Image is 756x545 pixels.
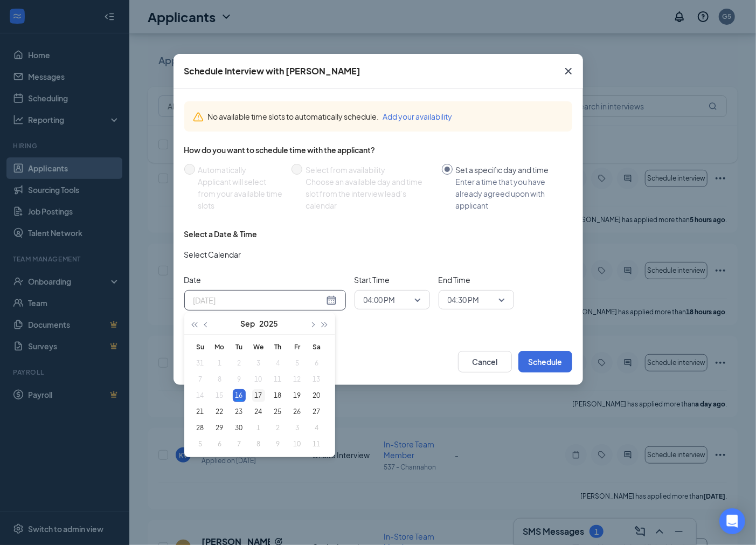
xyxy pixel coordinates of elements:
[307,404,327,420] td: 2025-09-27
[230,339,249,355] th: Tu
[268,436,288,452] td: 2025-10-09
[249,420,268,436] td: 2025-10-01
[719,508,745,534] div: Open Intercom Messenger
[191,404,210,420] td: 2025-09-21
[307,388,327,404] td: 2025-09-20
[268,404,288,420] td: 2025-09-25
[288,404,307,420] td: 2025-09-26
[260,313,279,334] button: 2025
[288,436,307,452] td: 2025-10-10
[233,438,246,451] div: 7
[193,294,324,306] input: Sep 16, 2025
[249,339,268,355] th: We
[518,351,572,372] button: Schedule
[213,422,226,434] div: 29
[307,436,327,452] td: 2025-10-11
[456,164,564,176] div: Set a specific day and time
[210,404,230,420] td: 2025-09-22
[307,420,327,436] td: 2025-10-04
[194,405,207,418] div: 21
[383,111,453,122] button: Add your availability
[191,420,210,436] td: 2025-09-28
[288,388,307,404] td: 2025-09-19
[210,436,230,452] td: 2025-10-06
[310,438,323,451] div: 11
[291,438,304,451] div: 10
[249,388,268,404] td: 2025-09-17
[562,65,575,78] svg: Cross
[233,405,246,418] div: 23
[272,422,285,434] div: 2
[364,292,396,308] span: 04:00 PM
[310,422,323,434] div: 4
[268,388,288,404] td: 2025-09-18
[191,339,210,355] th: Su
[194,422,207,434] div: 28
[198,164,283,176] div: Automatically
[456,176,564,211] div: Enter a time that you have already agreed upon with applicant
[233,422,246,434] div: 30
[306,176,433,211] div: Choose an available day and time slot from the interview lead’s calendar
[249,404,268,420] td: 2025-09-24
[230,388,249,404] td: 2025-09-16
[230,404,249,420] td: 2025-09-23
[210,339,230,355] th: Mo
[310,405,323,418] div: 27
[233,389,246,402] div: 16
[252,438,265,451] div: 8
[291,422,304,434] div: 3
[272,405,285,418] div: 25
[213,438,226,451] div: 6
[268,420,288,436] td: 2025-10-02
[184,274,346,286] span: Date
[554,54,583,88] button: Close
[213,405,226,418] div: 22
[291,389,304,402] div: 19
[241,313,255,334] button: Sep
[193,112,204,122] svg: Warning
[306,164,433,176] div: Select from availability
[272,389,285,402] div: 18
[448,292,480,308] span: 04:30 PM
[252,422,265,434] div: 1
[230,436,249,452] td: 2025-10-07
[272,438,285,451] div: 9
[208,111,564,122] div: No available time slots to automatically schedule.
[210,420,230,436] td: 2025-09-29
[307,339,327,355] th: Sa
[458,351,512,372] button: Cancel
[288,339,307,355] th: Fr
[355,274,430,286] span: Start Time
[198,176,283,211] div: Applicant will select from your available time slots
[249,436,268,452] td: 2025-10-08
[184,229,258,239] div: Select a Date & Time
[184,249,241,260] span: Select Calendar
[268,339,288,355] th: Th
[439,274,514,286] span: End Time
[184,144,572,155] div: How do you want to schedule time with the applicant?
[291,405,304,418] div: 26
[252,389,265,402] div: 17
[230,420,249,436] td: 2025-09-30
[184,65,361,77] div: Schedule Interview with [PERSON_NAME]
[252,405,265,418] div: 24
[310,389,323,402] div: 20
[191,436,210,452] td: 2025-10-05
[194,438,207,451] div: 5
[288,420,307,436] td: 2025-10-03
